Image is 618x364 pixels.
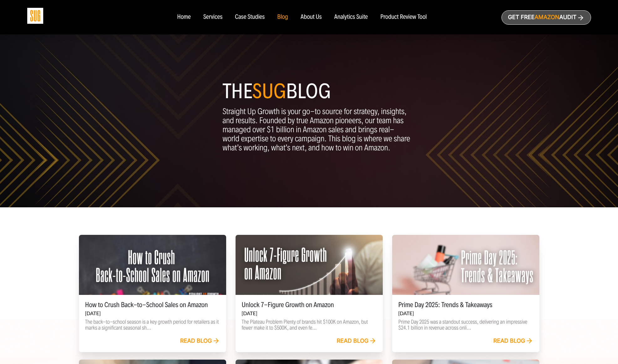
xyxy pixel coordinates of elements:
[334,14,368,21] a: Analytics Suite
[223,107,411,152] p: Straight Up Growth is your go-to source for strategy, insights, and results. Founded by true Amaz...
[177,14,190,21] a: Home
[85,301,220,309] h5: How to Crush Back-to-School Sales on Amazon
[180,338,220,345] a: Read blog
[85,319,220,331] p: The back-to-school season is a key growth period for retailers as it marks a significant seasonal...
[398,319,533,331] p: Prime Day 2025 was a standout success, delivering an impressive $24.1 billion in revenue across o...
[242,311,377,316] h6: [DATE]
[337,338,377,345] a: Read blog
[493,338,533,345] a: Read blog
[398,301,533,309] h5: Prime Day 2025: Trends & Takeaways
[27,8,43,24] img: Sug
[380,14,427,21] a: Product Review Tool
[277,14,288,21] a: Blog
[242,301,377,309] h5: Unlock 7-Figure Growth on Amazon
[252,79,286,104] span: SUG
[85,311,220,316] h6: [DATE]
[501,10,591,25] a: Get freeAmazonAudit
[242,319,377,331] p: The Plateau Problem Plenty of brands hit $100K on Amazon, but fewer make it to $500K, and even fe...
[223,82,411,101] h1: The blog
[235,14,265,21] a: Case Studies
[203,14,222,21] a: Services
[301,14,322,21] a: About Us
[398,311,533,316] h6: [DATE]
[534,14,559,21] span: Amazon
